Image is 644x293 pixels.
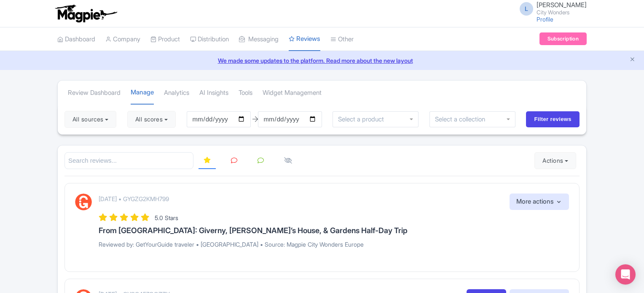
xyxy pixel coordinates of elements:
[539,32,587,45] a: Subscription
[526,111,580,127] input: Filter reviews
[164,81,189,105] a: Analytics
[190,28,229,51] a: Distribution
[155,214,178,221] span: 5.0 Stars
[289,27,320,51] a: Reviews
[615,264,636,285] div: Open Intercom Messenger
[239,28,279,51] a: Messaging
[435,116,491,123] input: Select a collection
[534,152,576,169] button: Actions
[5,56,639,65] a: We made some updates to the platform. Read more about the new layout
[75,194,92,210] img: GetYourGuide Logo
[199,81,228,105] a: AI Insights
[57,28,95,51] a: Dashboard
[99,226,569,235] h3: From [GEOGRAPHIC_DATA]: Giverny, [PERSON_NAME]’s House, & Gardens Half-Day Trip
[520,2,533,16] span: L
[99,240,569,249] p: Reviewed by: GetYourGuide traveler • [GEOGRAPHIC_DATA] • Source: Magpie City Wonders Europe
[263,81,322,105] a: Widget Management
[68,81,121,105] a: Review Dashboard
[99,194,169,203] p: [DATE] • GYGZG2KMH799
[64,111,116,128] button: All sources
[629,55,636,65] button: Close announcement
[105,28,140,51] a: Company
[537,16,553,23] a: Profile
[537,1,587,9] span: [PERSON_NAME]
[127,111,176,128] button: All scores
[53,4,118,23] img: logo-ab69f6fb50320c5b225c76a69d11143b.png
[338,116,389,123] input: Select a product
[537,10,587,15] small: City Wonders
[131,81,154,105] a: Manage
[510,194,569,210] button: More actions
[64,152,193,169] input: Search reviews...
[150,28,180,51] a: Product
[330,28,354,51] a: Other
[515,2,587,15] a: L [PERSON_NAME] City Wonders
[239,81,252,105] a: Tools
